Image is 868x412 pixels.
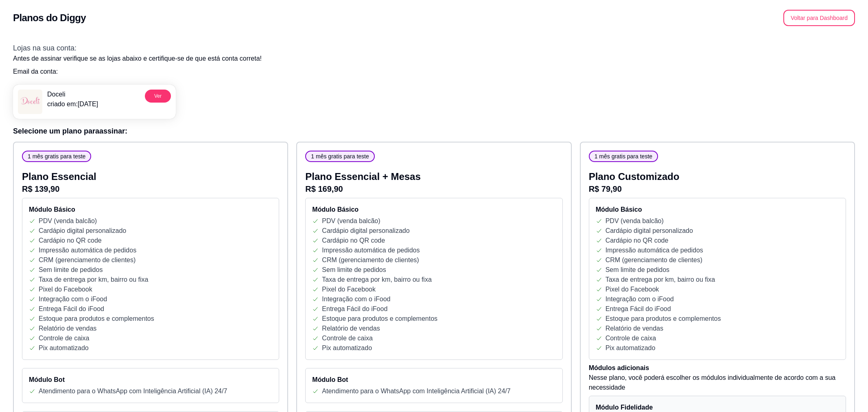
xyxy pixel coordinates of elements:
p: Entrega Fácil do iFood [39,304,104,314]
span: 1 mês gratis para teste [24,152,89,160]
span: 1 mês gratis para teste [308,152,372,160]
p: R$ 79,90 [589,183,846,195]
h2: Planos do Diggy [13,11,86,24]
p: Cardápio no QR code [606,236,669,245]
p: Impressão automática de pedidos [39,245,136,255]
p: PDV (venda balcão) [39,216,97,226]
p: Cardápio no QR code [322,236,385,245]
p: Taxa de entrega por km, bairro ou fixa [322,275,431,285]
p: Email da conta: [13,67,855,77]
p: Cardápio digital personalizado [322,226,409,236]
p: Plano Essencial [22,170,279,183]
p: R$ 169,90 [305,183,562,195]
h3: Lojas na sua conta: [13,42,855,54]
p: Entrega Fácil do iFood [606,304,671,314]
p: Relatório de vendas [39,324,96,333]
p: Estoque para produtos e complementos [606,314,721,324]
p: Pixel do Facebook [39,285,92,294]
button: Ver [145,90,171,103]
h4: Módulo Básico [312,205,555,215]
p: Pixel do Facebook [606,285,659,294]
p: PDV (venda balcão) [322,216,380,226]
h4: Módulo Bot [29,375,272,385]
h4: Módulo Básico [596,205,839,215]
p: Pix automatizado [606,343,656,353]
p: Sem limite de pedidos [39,265,103,275]
p: Entrega Fácil do iFood [322,304,387,314]
p: Nesse plano, você poderá escolher os módulos individualmente de acordo com a sua necessidade [589,373,846,392]
button: Voltar para Dashboard [783,10,855,26]
p: Atendimento para o WhatsApp com Inteligência Artificial (IA) 24/7 [39,386,227,396]
p: Relatório de vendas [606,324,663,333]
a: menu logoDocelicriado em:[DATE]Ver [13,85,176,119]
h4: Módulo Bot [312,375,555,385]
p: criado em: [DATE] [47,99,98,109]
img: menu logo [18,90,42,114]
p: CRM (gerenciamento de clientes) [322,255,419,265]
p: Plano Essencial + Mesas [305,170,562,183]
p: CRM (gerenciamento de clientes) [606,255,702,265]
p: Sem limite de pedidos [322,265,386,275]
p: Pixel do Facebook [322,285,376,294]
p: Sem limite de pedidos [606,265,669,275]
p: Pix automatizado [39,343,89,353]
p: PDV (venda balcão) [606,216,664,226]
p: Integração com o iFood [39,294,107,304]
p: Cardápio digital personalizado [606,226,693,236]
p: Controle de caixa [606,333,656,343]
p: Controle de caixa [39,333,90,343]
p: Taxa de entrega por km, bairro ou fixa [39,275,148,285]
p: Integração com o iFood [322,294,390,304]
p: Controle de caixa [322,333,373,343]
p: Antes de assinar verifique se as lojas abaixo e certifique-se de que está conta correta! [13,54,855,64]
p: Integração com o iFood [606,294,674,304]
p: Atendimento para o WhatsApp com Inteligência Artificial (IA) 24/7 [322,386,510,396]
h4: Módulos adicionais [589,363,846,373]
p: Doceli [47,90,98,99]
h4: Módulo Básico [29,205,272,215]
p: Taxa de entrega por km, bairro ou fixa [606,275,715,285]
a: Voltar para Dashboard [783,14,855,21]
p: Estoque para produtos e complementos [322,314,437,324]
p: Plano Customizado [589,170,846,183]
h3: Selecione um plano para assinar : [13,125,855,137]
span: 1 mês gratis para teste [591,152,656,160]
p: Impressão automática de pedidos [606,245,703,255]
p: Cardápio no QR code [39,236,102,245]
p: Impressão automática de pedidos [322,245,420,255]
p: CRM (gerenciamento de clientes) [39,255,136,265]
p: Relatório de vendas [322,324,380,333]
p: Estoque para produtos e complementos [39,314,154,324]
p: R$ 139,90 [22,183,279,195]
p: Cardápio digital personalizado [39,226,126,236]
p: Pix automatizado [322,343,372,353]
